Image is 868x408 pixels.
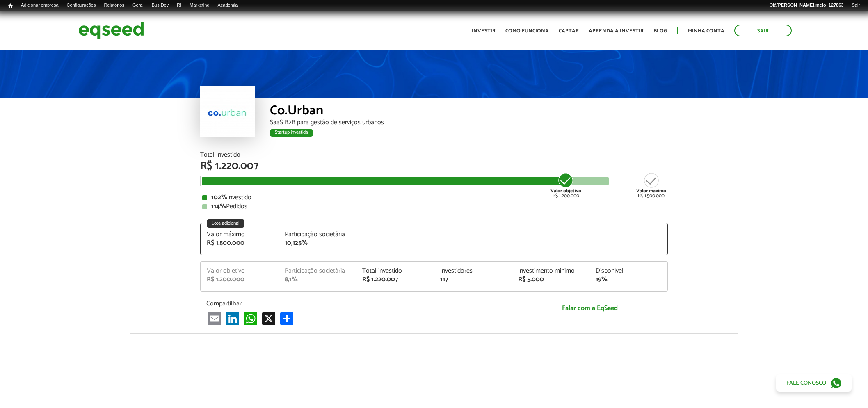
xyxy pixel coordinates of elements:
[362,268,428,274] div: Total investido
[550,187,581,195] strong: Valor objetivo
[270,119,668,126] div: SaaS B2B para gestão de serviços urbanos
[214,2,242,9] a: Academia
[279,312,295,325] a: Share
[688,28,724,34] a: Minha conta
[207,276,272,283] div: R$ 1.200.000
[734,25,792,36] a: Sair
[589,28,644,34] a: Aprenda a investir
[148,2,173,9] a: Bus Dev
[207,268,272,274] div: Valor objetivo
[202,194,666,201] div: Investido
[765,2,848,9] a: Olá[PERSON_NAME].melo_127863
[4,2,17,10] a: Início
[636,187,666,195] strong: Valor máximo
[200,161,668,171] div: R$ 1.220.007
[518,300,662,317] a: Falar com a EqSeed
[260,312,277,325] a: X
[200,152,668,158] div: Total Investido
[207,240,272,246] div: R$ 1.500.000
[559,28,579,34] a: Captar
[847,2,864,9] a: Sair
[440,268,506,274] div: Investidores
[63,2,100,9] a: Configurações
[224,312,241,325] a: LinkedIn
[173,2,185,9] a: RI
[285,231,350,238] div: Participação societária
[550,172,581,198] div: R$ 1.200.000
[242,312,259,325] a: WhatsApp
[776,374,852,392] a: Fale conosco
[128,2,148,9] a: Geral
[207,231,272,238] div: Valor máximo
[777,2,844,7] strong: [PERSON_NAME].melo_127863
[362,276,428,283] div: R$ 1.220.007
[100,2,128,9] a: Relatórios
[285,240,350,246] div: 10,125%
[653,28,667,34] a: Blog
[211,192,227,203] strong: 102%
[285,276,350,283] div: 8,1%
[636,172,666,198] div: R$ 1.500.000
[270,129,313,137] div: Startup investida
[472,28,496,34] a: Investir
[518,276,584,283] div: R$ 5.000
[596,276,661,283] div: 19%
[78,20,144,41] img: EqSeed
[211,201,226,212] strong: 114%
[185,2,213,9] a: Marketing
[207,219,244,228] div: Lote adicional
[17,2,63,9] a: Adicionar empresa
[505,28,549,34] a: Como funciona
[285,268,350,274] div: Participação societária
[206,300,506,308] p: Compartilhar:
[270,104,668,119] div: Co.Urban
[440,276,506,283] div: 117
[202,203,666,210] div: Pedidos
[206,312,223,325] a: Email
[596,268,661,274] div: Disponível
[8,3,13,9] span: Início
[518,268,584,274] div: Investimento mínimo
